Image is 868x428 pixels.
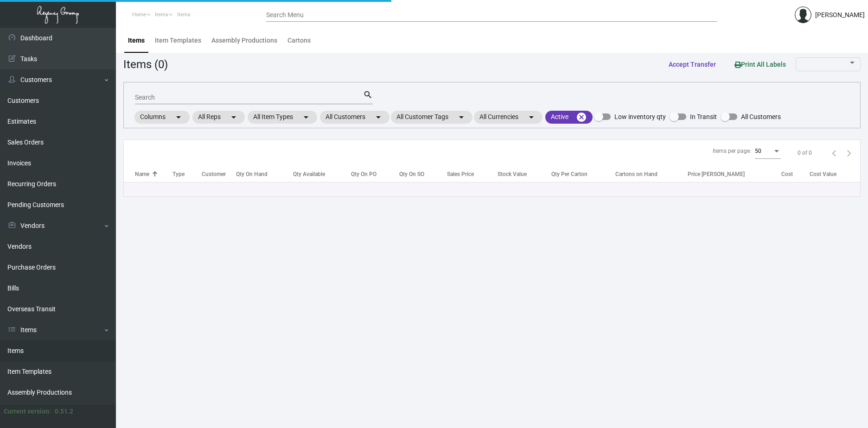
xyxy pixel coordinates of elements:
span: Low inventory qty [614,111,666,122]
mat-icon: cancel [576,112,587,123]
span: Items [177,12,191,18]
mat-icon: arrow_drop_down [300,112,312,123]
mat-chip: Active [545,111,593,124]
span: Accept Transfer [669,61,716,68]
div: Name [135,170,172,178]
div: Qty On SO [399,170,424,178]
img: admin@bootstrapmaster.com [795,6,811,23]
div: Cartons [287,36,311,45]
mat-icon: search [363,89,373,101]
span: All Customers [741,111,781,122]
mat-icon: arrow_drop_down [373,112,384,123]
div: Current version: [4,407,51,416]
div: Qty On SO [399,170,447,178]
span: Home [132,12,146,18]
div: Name [135,170,149,178]
div: Price [PERSON_NAME] [688,170,781,178]
span: Print All Labels [734,61,786,68]
div: Qty On Hand [236,170,293,178]
button: Accept Transfer [661,56,723,73]
th: Customer [202,166,236,182]
span: 50 [755,148,761,154]
button: Previous page [827,145,842,160]
div: Sales Price [447,170,474,178]
span: Items [155,12,168,18]
div: Type [172,170,202,178]
div: Sales Price [447,170,498,178]
div: Type [172,170,185,178]
div: 0 of 0 [798,149,812,157]
div: [PERSON_NAME] [815,10,865,20]
mat-chip: All Reps [192,111,245,124]
div: Qty Available [293,170,325,178]
div: Items [128,36,145,45]
mat-chip: All Item Types [248,111,317,124]
mat-icon: arrow_drop_down [228,112,239,123]
mat-icon: arrow_drop_down [173,112,184,123]
mat-icon: arrow_drop_down [526,112,537,123]
div: Qty On Hand [236,170,268,178]
mat-chip: All Customer Tags [391,111,472,124]
div: Cost [781,170,810,178]
div: Qty Per Carton [551,170,615,178]
span: In Transit [690,111,717,122]
mat-select: Items per page: [755,148,781,155]
div: Cartons on Hand [615,170,688,178]
button: Next page [842,145,856,160]
div: Assembly Productions [211,36,277,45]
div: Stock Value [498,170,527,178]
mat-icon: arrow_drop_down [456,112,467,123]
div: Cartons on Hand [615,170,657,178]
div: Price [PERSON_NAME] [688,170,745,178]
mat-chip: Columns [134,111,190,124]
div: 0.51.2 [55,407,73,416]
div: Qty On PO [351,170,377,178]
div: Qty Per Carton [551,170,587,178]
div: Qty Available [293,170,351,178]
mat-chip: All Customers [320,111,389,124]
div: Qty On PO [351,170,400,178]
div: Stock Value [498,170,551,178]
div: Cost [781,170,793,178]
mat-chip: All Currencies [474,111,542,124]
button: Print All Labels [727,56,793,73]
div: Item Templates [155,36,201,45]
div: Cost Value [810,170,836,178]
div: Items (0) [123,56,168,73]
div: Items per page: [713,147,751,155]
div: Cost Value [810,170,860,178]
